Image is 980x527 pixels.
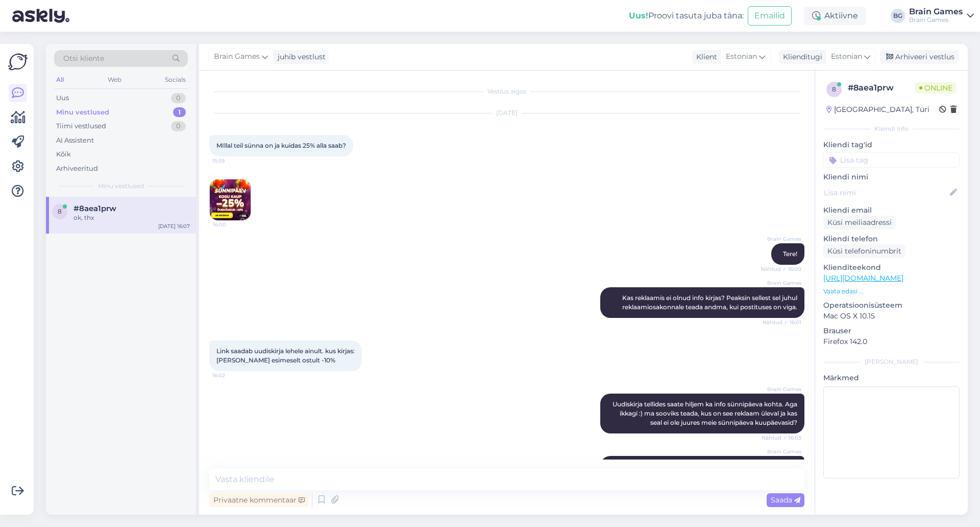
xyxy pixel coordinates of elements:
div: Web [106,73,124,86]
p: Firefox 142.0 [823,336,960,347]
div: Uus [56,93,69,103]
div: juhib vestlust [274,52,326,62]
span: 16:02 [212,372,251,379]
span: Saada [771,495,800,505]
input: Lisa tag [823,152,960,168]
div: [PERSON_NAME] [823,357,960,366]
div: Küsi telefoninumbrit [823,244,905,258]
span: Estonian [831,51,862,62]
div: Proovi tasuta juba täna: [629,10,744,22]
div: # 8aea1prw [848,82,915,94]
div: Arhiveeri vestlus [880,50,959,64]
p: Vaata edasi ... [823,287,960,296]
div: All [54,73,66,86]
input: Lisa nimi [824,187,948,198]
div: Minu vestlused [56,107,109,118]
div: [GEOGRAPHIC_DATA], Türi [826,104,929,115]
img: Attachment [210,179,251,220]
div: 1 [173,107,186,118]
p: Operatsioonisüsteem [823,300,960,311]
span: 8 [832,85,836,93]
div: Brain Games [909,16,963,24]
span: Brain Games [763,385,801,393]
div: 0 [171,93,186,103]
div: [DATE] [209,108,804,118]
p: Mac OS X 10.15 [823,311,960,322]
div: Vestlus algas [209,87,804,96]
p: Kliendi telefon [823,234,960,244]
span: Kas reklaamis ei olnud info kirjas? Peaksin sellest sel juhul reklaamiosakonnale teada andma, kui... [622,294,799,311]
span: #8aea1prw [73,204,116,213]
span: Otsi kliente [63,53,104,64]
p: Kliendi email [823,205,960,216]
div: Arhiveeritud [56,164,98,174]
span: Uudiskirja tellides saate hiljem ka info sünnipäeva kohta. Aga ikkagi :) ma sooviks teada, kus on... [612,400,799,426]
p: Kliendi nimi [823,172,960,182]
div: AI Assistent [56,135,94,146]
div: Klienditugi [779,52,822,62]
div: Privaatne kommentaar [209,493,309,507]
p: Kliendi tag'id [823,140,960,150]
a: [URL][DOMAIN_NAME] [823,273,903,283]
span: Estonian [726,51,757,62]
div: 0 [171,121,186,131]
span: MIllal teil sünna on ja kuidas 25% alla saab? [216,142,346,149]
div: BG [891,9,905,23]
span: Minu vestlused [98,181,144,191]
div: Aktiivne [804,7,866,25]
span: Link saadab uudiskirja lehele ainult. kus kirjas: [PERSON_NAME] esimeselt ostult -10% [216,347,355,364]
span: Brain Games [763,235,801,243]
button: Emailid [748,6,792,26]
p: Märkmed [823,373,960,383]
span: Brain Games [214,51,260,62]
span: Brain Games [763,279,801,287]
span: Nähtud ✓ 16:03 [762,434,801,442]
a: Brain GamesBrain Games [909,8,974,24]
span: Brain Games [763,448,801,455]
div: ok, thx [73,213,190,222]
div: Brain Games [909,8,963,16]
b: Uus! [629,11,648,20]
span: Tere! [783,250,797,258]
span: Online [915,82,957,94]
span: Nähtud ✓ 16:01 [763,318,801,326]
span: Nähtud ✓ 16:00 [761,265,801,273]
div: Kliendi info [823,124,960,133]
div: Socials [163,73,188,86]
div: Tiimi vestlused [56,121,106,131]
img: Askly Logo [8,52,28,72]
div: Küsi meiliaadressi [823,216,896,230]
span: 15:59 [212,157,251,165]
p: Klienditeekond [823,262,960,273]
span: 16:00 [213,221,251,228]
span: 8 [58,208,62,215]
p: Brauser [823,326,960,336]
div: [DATE] 16:07 [158,222,190,230]
div: Klient [692,52,717,62]
div: Kõik [56,149,71,159]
